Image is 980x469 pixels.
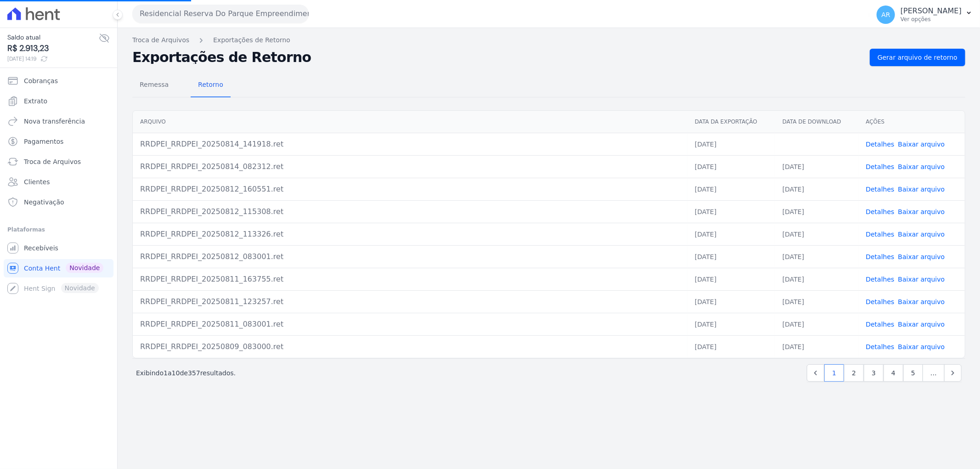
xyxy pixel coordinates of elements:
[24,96,47,106] span: Extrato
[140,206,680,217] div: RRDPEI_RRDPEI_20250812_115308.ret
[132,5,309,23] button: Residencial Reserva Do Parque Empreendimento Imobiliario LTDA
[191,73,231,97] a: Retorno
[884,364,903,382] a: 4
[866,208,895,215] a: Detalhes
[66,263,103,273] span: Novidade
[4,193,113,211] a: Negativação
[213,35,290,45] a: Exportações de Retorno
[4,259,113,277] a: Conta Hent Novidade
[140,296,680,307] div: RRDPEI_RRDPEI_20250811_123257.ret
[24,198,64,207] span: Negativação
[687,155,775,178] td: [DATE]
[132,51,862,64] h2: Exportações de Retorno
[775,223,858,245] td: [DATE]
[4,173,113,191] a: Clientes
[140,229,680,240] div: RRDPEI_RRDPEI_20250812_113326.ret
[4,153,113,171] a: Troca de Arquivos
[901,16,962,23] p: Ver opções
[866,298,895,305] a: Detalhes
[4,132,113,151] a: Pagamentos
[866,231,895,238] a: Detalhes
[24,177,50,186] span: Clientes
[866,253,895,260] a: Detalhes
[775,245,858,268] td: [DATE]
[4,112,113,130] a: Nova transferência
[24,243,58,253] span: Recebíveis
[687,268,775,290] td: [DATE]
[775,313,858,335] td: [DATE]
[898,186,945,193] a: Baixar arquivo
[140,251,680,262] div: RRDPEI_RRDPEI_20250812_083001.ret
[898,298,945,305] a: Baixar arquivo
[4,92,113,110] a: Extrato
[133,111,687,133] th: Arquivo
[136,368,236,378] p: Exibindo a de resultados.
[193,75,229,94] span: Retorno
[901,6,962,16] p: [PERSON_NAME]
[870,49,965,66] a: Gerar arquivo de retorno
[866,186,895,193] a: Detalhes
[775,155,858,178] td: [DATE]
[687,313,775,335] td: [DATE]
[24,264,60,273] span: Conta Hent
[775,268,858,290] td: [DATE]
[898,343,945,350] a: Baixar arquivo
[4,239,113,257] a: Recebíveis
[7,33,99,42] span: Saldo atual
[775,200,858,223] td: [DATE]
[24,117,85,126] span: Nova transferência
[7,55,99,63] span: [DATE] 14:19
[775,111,858,133] th: Data de Download
[132,35,965,45] nav: Breadcrumb
[132,35,189,45] a: Troca de Arquivos
[24,137,63,146] span: Pagamentos
[24,76,58,85] span: Cobranças
[775,178,858,200] td: [DATE]
[878,53,957,62] span: Gerar arquivo de retorno
[866,141,895,148] a: Detalhes
[903,364,923,382] a: 5
[140,274,680,285] div: RRDPEI_RRDPEI_20250811_163755.ret
[923,364,945,382] span: …
[188,369,200,377] span: 357
[898,253,945,260] a: Baixar arquivo
[687,111,775,133] th: Data da Exportação
[775,290,858,313] td: [DATE]
[7,224,110,235] div: Plataformas
[140,319,680,330] div: RRDPEI_RRDPEI_20250811_083001.ret
[132,73,176,97] a: Remessa
[7,72,110,298] nav: Sidebar
[824,364,844,382] a: 1
[866,321,895,328] a: Detalhes
[869,2,980,28] button: AR [PERSON_NAME] Ver opções
[864,364,884,382] a: 3
[898,231,945,238] a: Baixar arquivo
[807,364,824,382] a: Previous
[898,208,945,215] a: Baixar arquivo
[687,223,775,245] td: [DATE]
[24,157,81,166] span: Troca de Arquivos
[7,42,99,55] span: R$ 2.913,23
[687,133,775,155] td: [DATE]
[687,335,775,358] td: [DATE]
[134,75,174,94] span: Remessa
[881,11,890,18] span: AR
[866,276,895,283] a: Detalhes
[859,111,965,133] th: Ações
[687,245,775,268] td: [DATE]
[898,276,945,283] a: Baixar arquivo
[866,163,895,170] a: Detalhes
[164,369,168,377] span: 1
[140,139,680,150] div: RRDPEI_RRDPEI_20250814_141918.ret
[898,141,945,148] a: Baixar arquivo
[944,364,962,382] a: Next
[866,343,895,350] a: Detalhes
[140,161,680,172] div: RRDPEI_RRDPEI_20250814_082312.ret
[140,341,680,352] div: RRDPEI_RRDPEI_20250809_083000.ret
[4,72,113,90] a: Cobranças
[687,290,775,313] td: [DATE]
[140,184,680,195] div: RRDPEI_RRDPEI_20250812_160551.ret
[844,364,864,382] a: 2
[687,200,775,223] td: [DATE]
[775,335,858,358] td: [DATE]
